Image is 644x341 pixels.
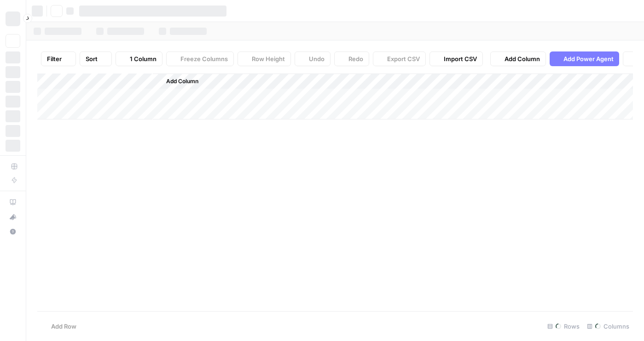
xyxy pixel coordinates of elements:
[550,51,619,66] button: Add Power Agent
[80,51,112,66] button: Sort
[37,319,82,334] button: Add Row
[309,54,325,63] span: Undo
[6,210,20,224] div: What's new?
[544,319,583,334] div: Rows
[166,77,198,85] span: Add Column
[6,210,20,224] button: What's new?
[429,51,483,66] button: Import CSV
[116,51,162,66] button: 1 Column
[180,54,228,63] span: Freeze Columns
[166,51,234,66] button: Freeze Columns
[130,54,157,63] span: 1 Column
[444,54,477,63] span: Import CSV
[238,51,291,66] button: Row Height
[348,54,363,63] span: Redo
[334,51,369,66] button: Redo
[41,51,76,66] button: Filter
[154,75,202,87] button: Add Column
[583,319,633,334] div: Columns
[6,195,20,210] a: AirOps Academy
[373,51,426,66] button: Export CSV
[563,54,614,63] span: Add Power Agent
[490,51,546,66] button: Add Column
[86,54,98,63] span: Sort
[51,322,76,331] span: Add Row
[295,51,331,66] button: Undo
[252,54,285,63] span: Row Height
[387,54,420,63] span: Export CSV
[6,224,20,239] button: Help + Support
[47,54,62,63] span: Filter
[505,54,540,63] span: Add Column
